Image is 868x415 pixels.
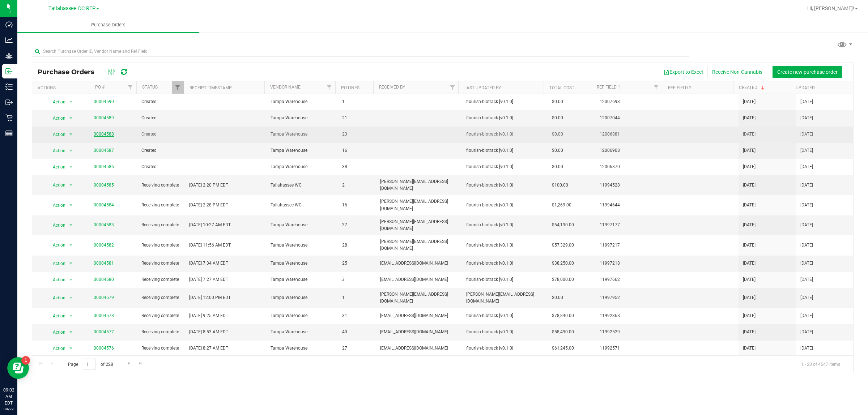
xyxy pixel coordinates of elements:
[271,115,333,121] span: Tampa Warehouse
[81,22,135,28] span: Purchase Orders
[94,183,114,188] a: 00004585
[323,81,335,94] a: Filter
[743,276,756,283] span: [DATE]
[466,260,544,267] span: flourish-biotrack [v0.1.0]
[5,99,13,106] inline-svg: Outbound
[446,81,458,94] a: Filter
[94,346,114,351] a: 00004576
[46,327,66,337] span: Action
[94,243,114,248] a: 00004582
[466,147,544,154] span: flourish-biotrack [v0.1.0]
[38,68,102,76] span: Purchase Orders
[46,180,66,190] span: Action
[800,115,813,121] span: [DATE]
[66,327,75,337] span: select
[5,37,13,44] inline-svg: Analytics
[466,222,544,228] span: flourish-biotrack [v0.1.0]
[342,222,372,228] span: 37
[94,261,114,266] a: 00004581
[800,312,813,319] span: [DATE]
[189,222,231,228] span: [DATE] 10:27 AM EDT
[124,359,134,368] a: Go to the next page
[659,66,707,78] button: Export to Excel
[66,180,75,190] span: select
[189,276,228,283] span: [DATE] 7:27 AM EDT
[800,294,813,301] span: [DATE]
[800,131,813,138] span: [DATE]
[5,114,13,121] inline-svg: Retail
[800,242,813,249] span: [DATE]
[800,276,813,283] span: [DATE]
[380,345,458,352] span: [EMAIL_ADDRESS][DOMAIN_NAME]
[342,242,372,249] span: 28
[46,162,66,172] span: Action
[271,147,333,154] span: Tampa Warehouse
[66,293,75,303] span: select
[466,115,544,121] span: flourish-biotrack [v0.1.0]
[271,222,333,228] span: Tampa Warehouse
[380,178,458,192] span: [PERSON_NAME][EMAIL_ADDRESS][DOMAIN_NAME]
[650,81,662,94] a: Filter
[800,163,813,170] span: [DATE]
[552,312,574,319] span: $78,840.00
[600,131,663,138] span: 12006881
[743,115,756,121] span: [DATE]
[342,312,372,319] span: 31
[5,52,13,59] inline-svg: Grow
[189,202,228,209] span: [DATE] 2:28 PM EDT
[271,276,333,283] span: Tampa Warehouse
[46,129,66,140] span: Action
[189,329,228,335] span: [DATE] 8:53 AM EDT
[743,222,756,228] span: [DATE]
[380,276,458,283] span: [EMAIL_ADDRESS][DOMAIN_NAME]
[141,131,180,138] span: Created
[466,345,544,352] span: flourish-biotrack [v0.1.0]
[94,99,114,104] a: 00004590
[777,69,838,75] span: Create new purchase order
[466,131,544,138] span: flourish-biotrack [v0.1.0]
[597,85,620,90] a: Ref Field 1
[95,85,105,90] a: PO #
[342,131,372,138] span: 23
[17,17,199,33] a: Purchase Orders
[342,98,372,105] span: 1
[141,276,180,283] span: Receiving complete
[21,356,30,365] iframe: Resource center unread badge
[189,182,228,189] span: [DATE] 2:20 PM EDT
[46,220,66,230] span: Action
[141,202,180,209] span: Receiving complete
[62,359,119,370] span: Page of 228
[94,115,114,120] a: 00004589
[552,260,574,267] span: $38,250.00
[135,359,146,368] a: Go to the last page
[172,81,184,94] a: Filter
[342,294,372,301] span: 1
[46,146,66,156] span: Action
[5,83,13,90] inline-svg: Inventory
[66,146,75,156] span: select
[552,115,563,121] span: $0.00
[66,97,75,107] span: select
[552,182,568,189] span: $100.00
[66,113,75,123] span: select
[141,163,180,170] span: Created
[380,329,458,335] span: [EMAIL_ADDRESS][DOMAIN_NAME]
[743,147,756,154] span: [DATE]
[94,277,114,282] a: 00004580
[341,85,359,90] a: PO Lines
[141,260,180,267] span: Receiving complete
[668,85,692,90] a: Ref Field 2
[552,131,563,138] span: $0.00
[600,115,663,121] span: 12007044
[552,147,563,154] span: $0.00
[800,98,813,105] span: [DATE]
[94,295,114,300] a: 00004579
[5,130,13,137] inline-svg: Reports
[342,147,372,154] span: 16
[739,85,766,90] a: Created
[600,345,663,352] span: 11992571
[46,293,66,303] span: Action
[800,329,813,335] span: [DATE]
[271,260,333,267] span: Tampa Warehouse
[271,98,333,105] span: Tampa Warehouse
